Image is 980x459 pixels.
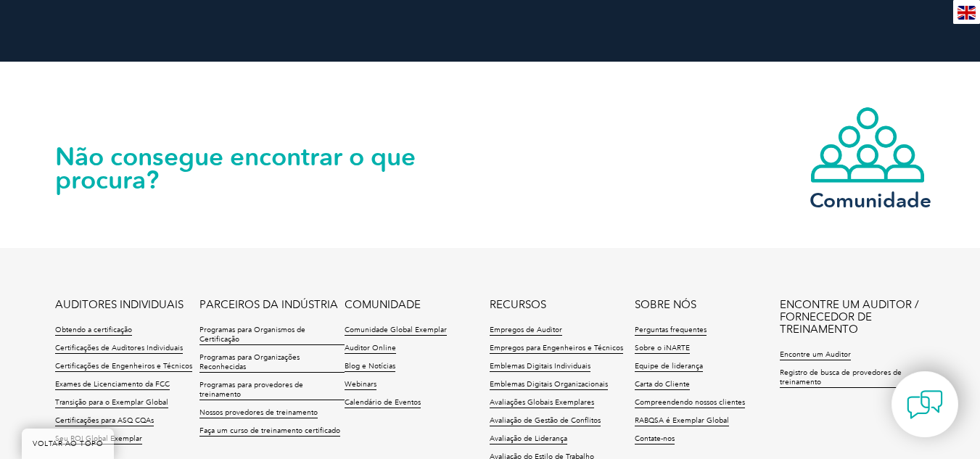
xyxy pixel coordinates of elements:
[810,106,926,210] a: Comunidade
[55,380,170,389] font: Exames de Licenciamento da FCC
[780,368,925,388] a: Registro de busca de provedores de treinamento
[635,344,690,354] a: Sobre o iNARTE
[958,6,976,20] img: en
[490,398,594,408] a: Avaliações Globais Exemplares
[55,398,168,408] a: Transição para o Exemplar Global
[199,326,305,344] font: Programas para Organismos de Certificação
[345,398,421,408] a: Calendário de Eventos
[345,362,395,372] a: Blog e Notícias
[780,298,919,336] font: ENCONTRE UM AUDITOR / FORNECEDOR DE TREINAMENTO
[635,398,745,408] a: Compreendendo nossos clientes
[345,380,376,389] font: Webinars
[345,299,421,311] a: COMUNIDADE
[635,362,703,372] a: Equipe de liderança
[55,326,132,336] a: Obtendo a certificação
[55,362,192,372] a: Certificações de Engenheiros e Técnicos
[22,429,114,459] a: VOLTAR AO TOPO
[490,299,546,311] a: RECURSOS
[780,350,851,360] a: Encontre um Auditor
[635,416,729,426] a: RABQSA é Exemplar Global
[780,350,851,359] font: Encontre um Auditor
[199,353,300,371] font: Programas para Organizações Reconhecidas
[490,434,567,443] font: Avaliação de Liderança
[345,344,396,352] font: Auditor Online
[635,298,696,311] font: SOBRE NÓS
[55,416,154,426] a: Certificações para ASQ CQAs
[635,326,707,336] a: Perguntas frequentes
[490,344,623,352] font: Empregos para Engenheiros e Técnicos
[810,106,926,184] img: icon-community.webp
[55,299,184,311] a: AUDITORES INDIVIDUAIS
[635,434,675,444] a: Contate-nos
[55,416,154,425] font: Certificações para ASQ CQAs
[635,434,675,443] font: Contate-nos
[55,344,183,354] a: Certificações de Auditores Individuais
[635,344,690,352] font: Sobre o iNARTE
[199,299,338,311] a: PARCEIROS DA INDÚSTRIA
[635,398,745,407] font: Compreendendo nossos clientes
[345,326,447,336] a: Comunidade Global Exemplar
[490,362,590,372] a: Emblemas Digitais Individuais
[199,408,318,418] a: Nossos provedores de treinamento
[907,386,943,423] img: contact-chat.png
[490,344,623,354] a: Empregos para Engenheiros e Técnicos
[490,380,608,390] a: Emblemas Digitais Organizacionais
[490,380,608,389] font: Emblemas Digitais Organizacionais
[55,141,416,195] font: Não consegue encontrar o que procura?
[635,326,707,334] font: Perguntas frequentes
[635,416,729,425] font: RABQSA é Exemplar Global
[199,326,345,345] a: Programas para Organismos de Certificação
[199,426,340,435] font: Faça um curso de treinamento certificado
[55,326,132,334] font: Obtendo a certificação
[490,416,601,425] font: Avaliação de Gestão de Conflitos
[490,326,562,336] a: Empregos de Auditor
[199,353,345,373] a: Programas para Organizações Reconhecidas
[490,326,562,334] font: Empregos de Auditor
[55,298,184,311] font: AUDITORES INDIVIDUAIS
[345,344,396,354] a: Auditor Online
[780,368,902,386] font: Registro de busca de provedores de treinamento
[55,344,183,352] font: Certificações de Auditores Individuais
[490,298,546,311] font: RECURSOS
[345,398,421,407] font: Calendário de Eventos
[33,439,103,448] font: VOLTAR AO TOPO
[635,299,696,311] a: SOBRE NÓS
[345,380,376,390] a: Webinars
[199,381,303,399] font: Programas para provedores de treinamento
[199,426,340,437] a: Faça um curso de treinamento certificado
[780,299,925,336] a: ENCONTRE UM AUDITOR / FORNECEDOR DE TREINAMENTO
[490,362,590,371] font: Emblemas Digitais Individuais
[810,188,931,212] font: Comunidade
[345,362,395,371] font: Blog e Notícias
[490,434,567,444] a: Avaliação de Liderança
[199,381,345,400] a: Programas para provedores de treinamento
[345,298,421,311] font: COMUNIDADE
[199,298,338,311] font: PARCEIROS DA INDÚSTRIA
[490,398,594,407] font: Avaliações Globais Exemplares
[55,362,192,371] font: Certificações de Engenheiros e Técnicos
[635,380,690,390] a: Carta do Cliente
[490,416,601,426] a: Avaliação de Gestão de Conflitos
[55,398,168,407] font: Transição para o Exemplar Global
[55,380,170,390] a: Exames de Licenciamento da FCC
[635,380,690,389] font: Carta do Cliente
[199,408,318,417] font: Nossos provedores de treinamento
[635,362,703,371] font: Equipe de liderança
[345,326,447,334] font: Comunidade Global Exemplar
